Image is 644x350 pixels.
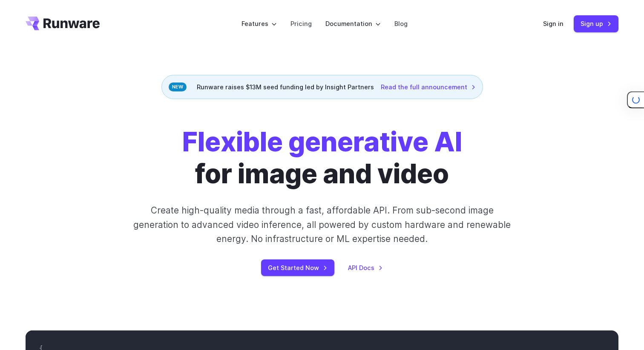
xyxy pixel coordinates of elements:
[348,263,383,273] a: API Docs
[182,126,462,158] strong: Flexible generative AI
[26,17,100,30] a: Go to /
[161,75,483,99] div: Runware raises $13M seed funding led by Insight Partners
[394,19,408,28] a: Blog
[132,203,512,246] p: Create high-quality media through a fast, affordable API. From sub-second image generation to adv...
[543,19,563,28] a: Sign in
[290,19,312,28] a: Pricing
[261,259,334,276] a: Get Started Now
[241,19,277,28] label: Features
[574,15,618,32] a: Sign up
[325,19,381,28] label: Documentation
[381,82,476,92] a: Read the full announcement
[182,126,462,190] h1: for image and video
